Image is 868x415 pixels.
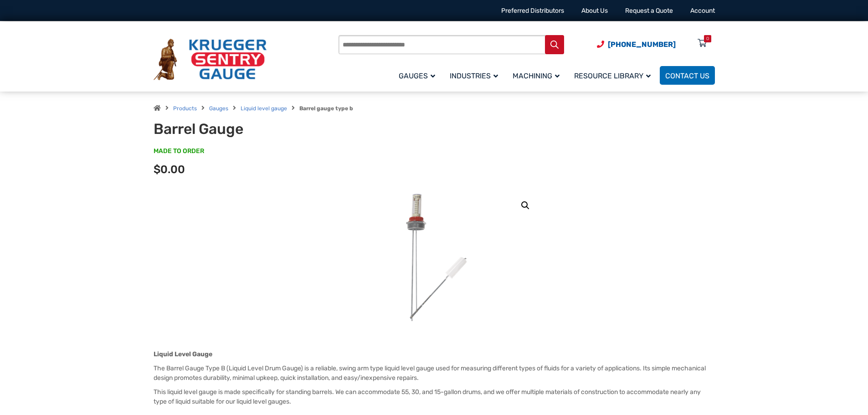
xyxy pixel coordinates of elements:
div: 0 [706,35,709,42]
strong: Liquid Level Gauge [154,350,212,358]
a: Products [173,105,197,112]
a: Preferred Distributors [501,7,564,15]
img: Krueger Sentry Gauge [154,39,267,81]
a: Gauges [209,105,228,112]
a: Industries [444,65,507,86]
a: Gauges [393,65,444,86]
p: The Barrel Gauge Type B (Liquid Level Drum Gauge) is a reliable, swing arm type liquid level gaug... [154,364,715,383]
span: Resource Library [574,72,651,80]
span: MADE TO ORDER [154,147,204,156]
a: Account [690,7,715,15]
span: $0.00 [154,163,185,176]
a: About Us [581,7,608,15]
span: Contact Us [665,72,709,80]
a: Phone Number (920) 434-8860 [597,39,676,50]
a: Request a Quote [625,7,673,15]
a: Contact Us [660,66,715,85]
a: Liquid level gauge [241,105,287,112]
span: Machining [513,72,560,80]
p: This liquid level gauge is made specifically for standing barrels. We can accommodate 55, 30, and... [154,387,715,406]
span: Industries [450,72,498,80]
span: Gauges [399,72,435,80]
a: Resource Library [569,65,660,86]
strong: Barrel gauge type b [299,105,353,112]
a: Machining [507,65,569,86]
span: [PHONE_NUMBER] [608,40,676,49]
h1: Barrel Gauge [154,120,378,138]
a: View full-screen image gallery [517,197,534,214]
